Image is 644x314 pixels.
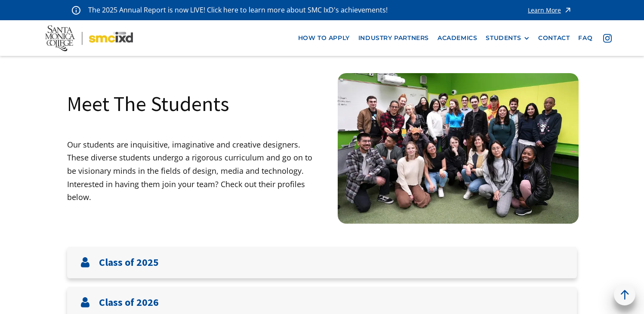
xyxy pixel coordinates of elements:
[354,30,433,46] a: industry partners
[603,34,612,43] img: icon - instagram
[72,6,80,15] img: icon - information - alert
[80,257,90,268] img: User icon
[486,34,521,42] div: STUDENTS
[99,296,159,309] h3: Class of 2026
[528,7,561,13] div: Learn More
[338,73,579,223] img: Santa Monica College IxD Students engaging with industry
[564,4,572,16] img: icon - arrow - alert
[528,4,572,16] a: Learn More
[433,30,481,46] a: Academics
[88,4,388,16] p: The 2025 Annual Report is now LIVE! Click here to learn more about SMC IxD's achievements!
[45,25,133,51] img: Santa Monica College - SMC IxD logo
[80,297,90,308] img: User icon
[534,30,574,46] a: contact
[614,284,635,305] a: back to top
[99,256,159,269] h3: Class of 2025
[67,90,229,117] h1: Meet The Students
[486,34,530,42] div: STUDENTS
[574,30,597,46] a: faq
[67,138,322,204] p: Our students are inquisitive, imaginative and creative designers. These diverse students undergo ...
[294,30,354,46] a: how to apply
